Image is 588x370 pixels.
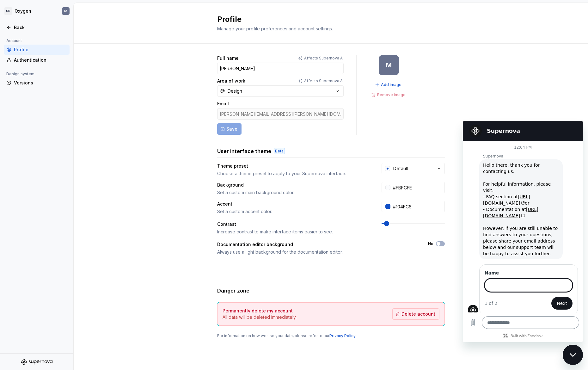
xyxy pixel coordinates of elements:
[14,46,67,53] div: Profile
[401,311,435,317] span: Delete account
[373,80,404,89] button: Add image
[217,14,437,24] h2: Profile
[217,26,333,31] span: Manage your profile preferences and account settings.
[217,78,245,84] label: Area of work
[304,56,344,61] p: Affects Supernova AI
[64,9,67,14] div: M
[386,63,392,68] div: M
[217,189,370,196] div: Set a custom main background color.
[390,201,445,212] input: #104FC6
[217,221,370,227] div: Contrast
[217,287,249,294] h3: Danger zone
[217,101,229,107] label: Email
[463,121,583,342] iframe: Messaging window
[14,24,67,31] div: Back
[428,241,433,246] label: No
[217,163,370,169] div: Theme preset
[217,170,370,177] div: Choose a theme preset to apply to your Supernova interface.
[392,308,439,320] button: Delete account
[217,147,271,155] h3: User interface theme
[563,345,583,365] iframe: Button to launch messaging window, conversation in progress
[217,249,417,255] div: Always use a light background for the documentation editor.
[1,4,72,18] button: GDOxygenM
[4,7,12,15] div: GD
[217,229,370,235] div: Increase contrast to make interface items easier to see.
[329,333,356,338] a: Privacy Policy
[274,148,285,154] div: Beta
[15,8,31,14] div: Oxygen
[228,88,242,94] div: Design
[14,80,67,86] div: Versions
[223,308,293,314] h4: Permanently delete my account
[217,182,370,188] div: Background
[4,55,70,65] a: Authentication
[304,78,344,83] p: Affects Supernova AI
[382,163,445,174] button: Default
[4,37,24,45] div: Account
[4,78,70,88] a: Versions
[4,70,37,78] div: Design system
[217,55,239,61] label: Full name
[381,82,401,87] span: Add image
[21,359,52,365] svg: Supernova Logo
[4,45,70,55] a: Profile
[393,165,408,172] div: Default
[223,314,297,320] p: All data will be deleted immediately.
[217,241,417,248] div: Documentation editor background
[217,201,370,207] div: Accent
[217,208,370,215] div: Set a custom accent color.
[217,333,445,338] div: For information on how we use your data, please refer to our .
[4,22,70,33] a: Back
[14,57,67,63] div: Authentication
[390,182,445,193] input: #FFFFFF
